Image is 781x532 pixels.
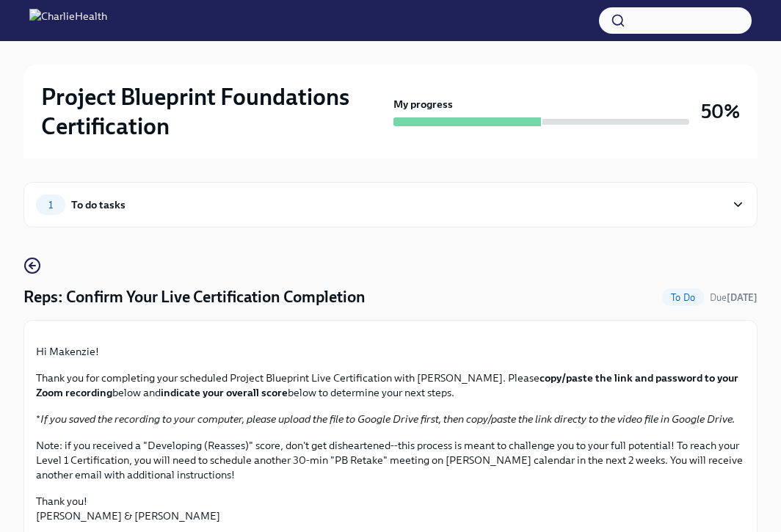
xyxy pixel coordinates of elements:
span: 1 [40,200,62,211]
p: Note: if you received a "Developing (Reasses)" score, don't get disheartened--this process is mea... [36,438,745,482]
div: To do tasks [71,197,126,213]
p: Hi Makenzie! [36,344,745,359]
span: Due [710,292,758,303]
span: To Do [662,292,704,303]
p: Thank you! [PERSON_NAME] & [PERSON_NAME] [36,494,745,523]
strong: My progress [393,97,453,112]
h4: Reps: Confirm Your Live Certification Completion [23,286,366,308]
em: If you saved the recording to your computer, please upload the file to Google Drive first, then c... [40,412,735,426]
p: Thank you for completing your scheduled Project Blueprint Live Certification with [PERSON_NAME]. ... [36,371,745,400]
h3: 50% [701,98,740,125]
img: CharlieHealth [29,9,107,32]
span: October 2nd, 2025 12:00 [710,291,758,305]
strong: indicate your overall score [161,386,288,399]
strong: [DATE] [727,292,758,303]
h2: Project Blueprint Foundations Certification [41,82,388,141]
